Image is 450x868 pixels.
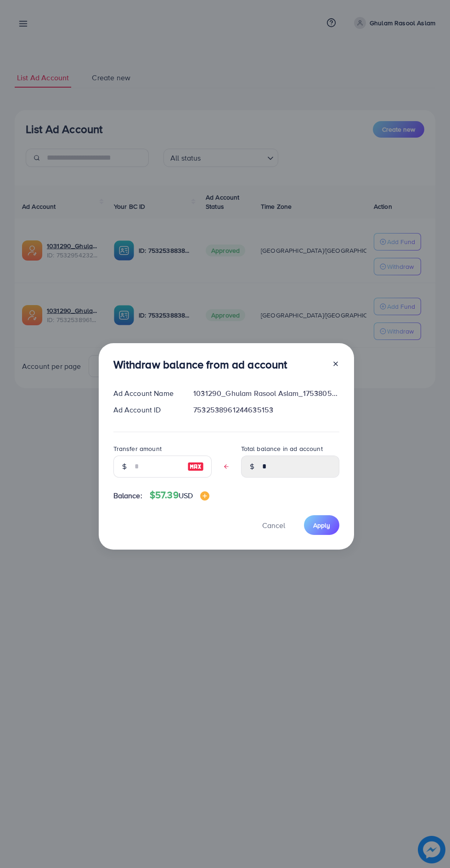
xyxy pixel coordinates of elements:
[186,405,346,415] div: 7532538961244635153
[262,520,285,530] span: Cancel
[251,515,297,535] button: Cancel
[106,405,186,415] div: Ad Account ID
[186,388,346,399] div: 1031290_Ghulam Rasool Aslam_1753805901568
[113,358,287,371] h3: Withdraw balance from ad account
[200,491,209,501] img: image
[106,388,186,399] div: Ad Account Name
[187,461,204,472] img: image
[113,490,142,501] span: Balance:
[313,521,330,530] span: Apply
[113,444,162,453] label: Transfer amount
[179,490,193,501] span: USD
[304,515,339,535] button: Apply
[241,444,323,453] label: Total balance in ad account
[150,490,209,501] h4: $57.39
